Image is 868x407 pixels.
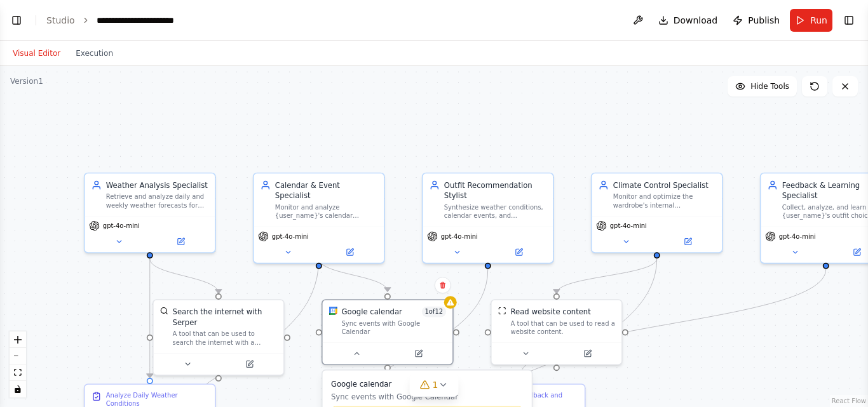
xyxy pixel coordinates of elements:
span: gpt-4o-mini [272,232,309,241]
span: Run [810,14,827,27]
span: gpt-4o-mini [103,222,140,230]
button: Download [653,9,723,32]
span: 1 [433,378,438,391]
div: Outfit Recommendation StylistSynthesize weather conditions, calendar events, and {user_name}'s pe... [422,173,554,264]
div: Climate Control SpecialistMonitor and optimize the wardrobe's internal environment by maintaining... [591,173,723,253]
button: Show left sidebar [8,11,25,29]
button: Open in side panel [388,347,448,360]
button: Open in side panel [220,357,280,370]
div: Google calendar [342,307,402,317]
span: Publish [748,14,780,27]
div: Search the internet with Serper [173,307,278,328]
div: A tool that can be used to search the internet with a search_query. Supports different search typ... [173,330,278,347]
g: Edge from e3792a0f-0073-4d92-b20b-3f7a1a5797eb to a88e8b1d-0f47-4093-be94-5d6a28b663c2 [144,258,155,378]
div: SerperDevToolSearch the internet with SerperA tool that can be used to search the internet with a... [153,299,285,376]
a: Studio [46,15,75,25]
a: React Flow attribution [832,397,866,404]
div: Weather Analysis SpecialistRetrieve and analyze daily and weekly weather forecasts for {location}... [84,173,216,253]
nav: breadcrumb [46,14,201,27]
button: Delete node [435,277,451,293]
div: Google CalendarGoogle calendar1of12Sync events with Google CalendarGoogle calendarSync events wit... [322,299,454,365]
img: SerperDevTool [160,307,168,315]
span: Number of enabled actions [421,307,446,317]
button: zoom in [10,331,26,348]
g: Edge from 523f232b-549c-4827-a801-96018778a39d to 54c6f99a-e9a6-455d-8e9e-013ccdbc4093 [313,258,393,291]
h3: Google calendar [331,379,524,390]
div: A tool that can be used to read a website content. [511,319,616,337]
div: Calendar & Event SpecialistMonitor and analyze {user_name}'s calendar events, extracting event ty... [253,173,385,264]
span: Download [674,14,718,27]
button: zoom out [10,348,26,364]
button: fit view [10,364,26,381]
div: Synthesize weather conditions, calendar events, and {user_name}'s personal style preferences to c... [444,203,546,220]
g: Edge from 23c13b63-4b45-4c3e-a446-35abb538ca36 to be7e78ad-dfe4-4c6c-b6af-08a25e2d0602 [552,258,663,293]
button: Hide Tools [728,76,797,97]
div: Outfit Recommendation Stylist [444,180,546,201]
span: Hide Tools [750,81,789,91]
span: gpt-4o-mini [441,232,478,241]
span: gpt-4o-mini [610,222,647,230]
button: Open in side panel [489,246,548,258]
div: Climate Control Specialist [613,180,715,190]
button: toggle interactivity [10,381,26,397]
g: Edge from e3792a0f-0073-4d92-b20b-3f7a1a5797eb to 1f41f01c-aa11-466f-801f-4ea8477c1e66 [144,258,224,293]
button: Show right sidebar [840,11,858,29]
div: Sync events with Google Calendar [342,319,447,337]
div: Monitor and analyze {user_name}'s calendar events, extracting event types, formality levels, dura... [275,203,377,220]
button: Publish [728,9,785,32]
button: Open in side panel [151,236,210,248]
button: Open in side panel [557,347,617,360]
div: Weather Analysis Specialist [106,180,208,190]
div: Retrieve and analyze daily and weekly weather forecasts for {location}, providing detailed condit... [106,192,208,210]
div: ScrapeWebsiteToolRead website contentA tool that can be used to read a website content. [491,299,623,365]
img: ScrapeWebsiteTool [498,307,506,315]
g: Edge from 5fde6c8d-8661-4153-97e1-f97f786948d8 to 1e7cf6de-3ce2-41d4-90b5-b4fcaf04a11b [514,269,831,378]
div: Version 1 [10,76,43,86]
button: Execution [68,46,121,61]
span: gpt-4o-mini [779,232,816,241]
button: 1 [410,373,459,397]
button: Open in side panel [320,246,379,258]
div: Read website content [511,307,591,317]
div: React Flow controls [10,331,26,397]
button: Visual Editor [5,46,68,61]
button: Open in side panel [658,236,717,248]
button: Run [790,9,832,32]
p: Sync events with Google Calendar [331,392,524,403]
div: Monitor and optimize the wardrobe's internal environment by maintaining ideal temperature ({targe... [613,192,715,210]
div: Calendar & Event Specialist [275,180,377,201]
img: Google Calendar [329,307,337,315]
